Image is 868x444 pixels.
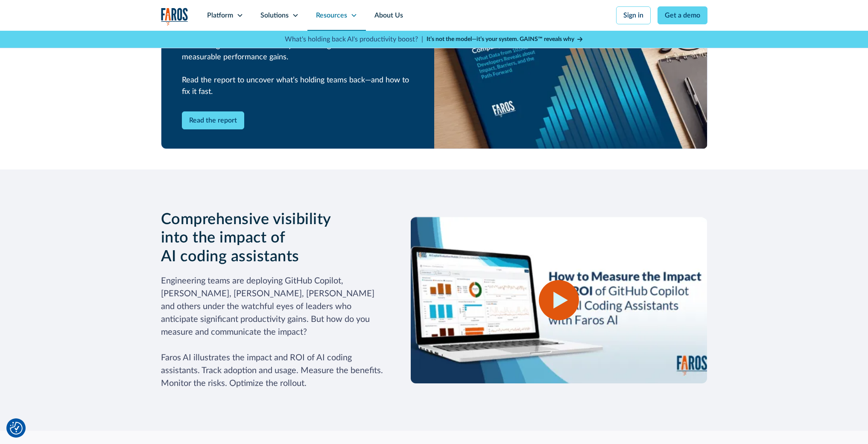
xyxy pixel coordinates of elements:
a: Get a demo [658,6,707,24]
button: Cookie Settings [10,422,23,435]
img: Revisit consent button [10,422,23,435]
strong: It’s not the model—it’s your system. GAINS™ reveals why [427,36,574,42]
div: Solutions [260,10,289,20]
div: Resources [316,10,347,20]
h3: Comprehensive visibility into the impact of AI coding assistants [161,210,383,266]
a: home [161,8,188,25]
img: Logo of the analytics and reporting company Faros. [161,8,188,25]
p: What's holding back AI's productivity boost? | [285,34,423,44]
a: open lightbox [411,217,707,384]
a: It’s not the model—it’s your system. GAINS™ reveals why [427,35,584,44]
a: Read the report [182,111,244,129]
p: 75% of engineers use AI tools—yet most organizations see no measurable performance gains. Read th... [182,40,414,98]
div: Platform [207,10,233,20]
a: Sign in [616,6,651,24]
p: Engineering teams are deploying GitHub Copilot, [PERSON_NAME], [PERSON_NAME], [PERSON_NAME] and o... [161,275,383,390]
